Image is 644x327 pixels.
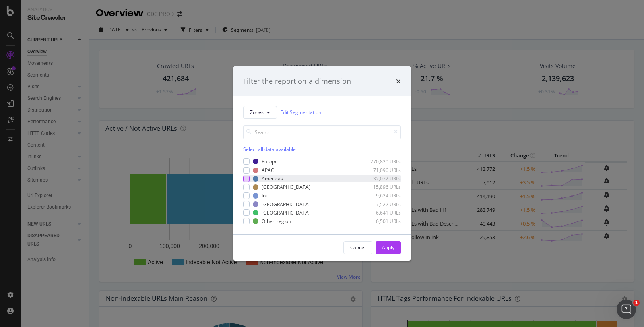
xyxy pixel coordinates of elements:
[262,201,310,208] div: [GEOGRAPHIC_DATA]
[280,108,321,116] a: Edit Segmentation
[262,167,274,174] div: APAC
[233,66,411,261] div: modal
[262,158,278,165] div: Europe
[262,192,267,199] div: Int
[361,192,401,199] div: 9,624 URLs
[361,209,401,216] div: 6,641 URLs
[361,167,401,174] div: 71,096 URLs
[262,184,310,190] div: [GEOGRAPHIC_DATA]
[243,106,277,119] button: Zones
[350,244,365,251] div: Cancel
[361,158,401,165] div: 270,820 URLs
[617,300,636,319] iframe: Intercom live chat
[262,175,283,182] div: Americas
[343,241,372,254] button: Cancel
[243,146,401,153] div: Select all data available
[262,218,291,225] div: Other_region
[361,184,401,190] div: 15,896 URLs
[361,218,401,225] div: 6,501 URLs
[243,76,351,87] div: Filter the report on a dimension
[262,209,310,216] div: [GEOGRAPHIC_DATA]
[250,109,264,116] span: Zones
[243,125,401,139] input: Search
[633,300,640,306] span: 1
[396,76,401,87] div: times
[376,241,401,254] button: Apply
[361,201,401,208] div: 7,522 URLs
[361,175,401,182] div: 32,072 URLs
[382,244,394,251] div: Apply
